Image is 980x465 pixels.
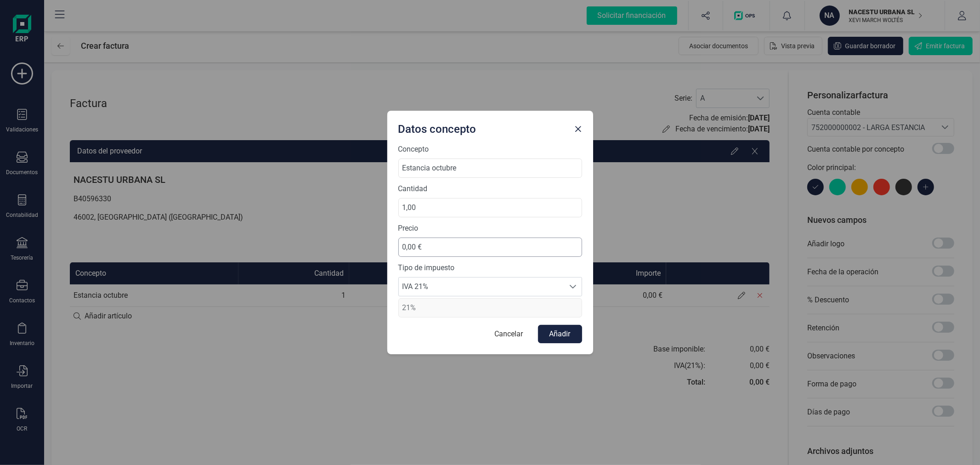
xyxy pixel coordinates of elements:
button: Close [571,122,586,136]
label: Cantidad [398,183,582,194]
label: Concepto [398,144,582,155]
label: Tipo de impuesto [398,262,582,273]
button: Cancelar [486,325,532,343]
button: Añadir [538,325,582,343]
label: Precio [398,223,582,234]
div: Datos concepto [395,118,571,136]
span: IVA 21% [399,278,564,296]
